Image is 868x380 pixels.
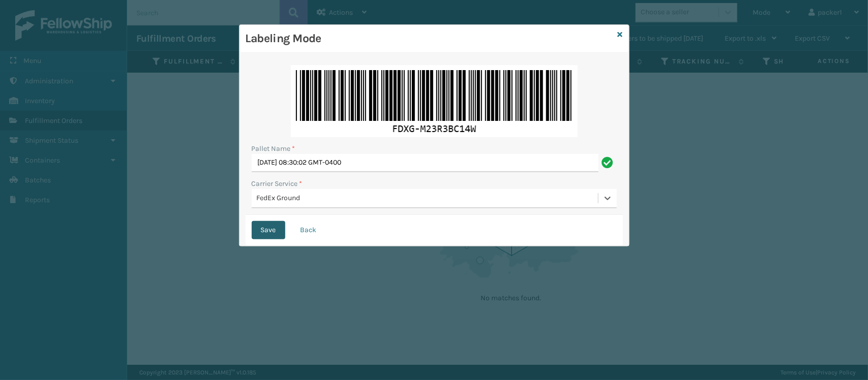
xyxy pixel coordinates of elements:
button: Save [252,221,285,239]
h3: Labeling Mode [246,31,614,46]
label: Carrier Service [252,178,303,189]
div: FedEx Ground [257,193,599,204]
label: Pallet Name [252,143,295,154]
img: dohrc+x32l6NIEZuhN1eza+3NG4KAiYEJzUFfWdhkBI2AEjIAROEQImNAcosW2qUbACBgBI2AEDioCJjQHdWVtlxEwAkbACBi... [291,65,578,137]
button: Back [291,221,326,239]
